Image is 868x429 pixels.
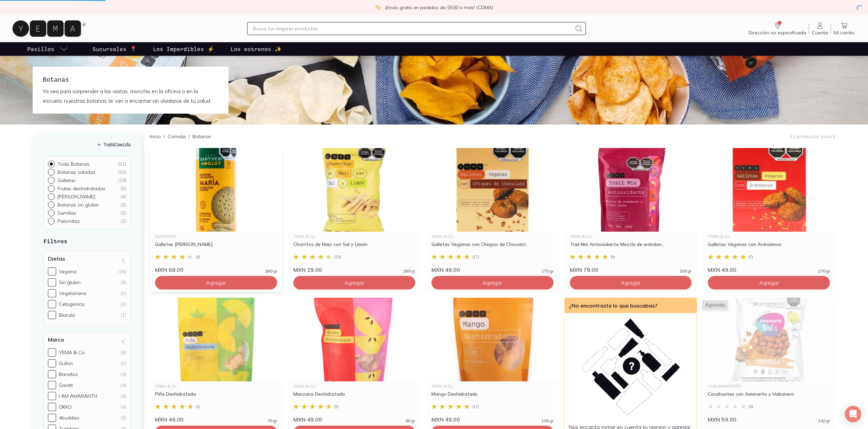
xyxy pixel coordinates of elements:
a: pasillo-todos-link [26,42,69,56]
span: ( 7 ) [749,255,753,259]
input: YEMA & Co(9) [48,348,56,357]
div: ( 19 ) [118,177,126,183]
div: (4) [121,404,126,410]
a: Cuenta [809,21,831,36]
span: Agregar [759,279,779,286]
div: (4) [121,382,126,388]
p: Botanas saladas [57,169,96,175]
span: Dirección no especificada [749,30,806,36]
div: YEMA & Co [59,349,85,356]
a: Mango DeshidratadoYEMA & CoMango Deshidratado(17)MXN 49.00100 gr [426,298,559,423]
div: SANTIVERI [155,234,277,238]
span: Agregar [621,279,641,286]
input: I AM AMARANTH(4) [48,392,56,400]
a: Dirección no especificada [746,21,809,36]
div: Gaveti [59,382,73,388]
span: Agotado [702,300,728,309]
div: Mango Deshidratado [431,391,554,403]
h1: Botanas [43,75,218,84]
button: Agregar [293,276,415,290]
a: Mi carrito [831,21,857,36]
div: YEMA & Co [155,384,277,388]
a: Galletas Veganas con Chispas de ChocolateYEMA & CoGalletas Veganas con Chispas de Chocolat...(17)... [426,148,559,273]
p: Los Imperdibles ⚡️ [153,45,214,53]
span: ( 1 ) [196,405,200,409]
strong: Filtros [44,238,67,244]
div: YEMA & Co [570,234,692,238]
div: Galletas Veganas con Chispas de Chocolat... [431,241,554,253]
div: Blanda [59,312,75,318]
div: ( 23 ) [118,169,126,175]
div: Cacahuates con Amaranto y Habanero [708,391,830,403]
span: MXN 49.00 [293,416,322,423]
span: ( 17 ) [472,405,479,409]
div: I AM AMARANTH [59,393,97,399]
span: / [161,133,168,140]
div: Galletas Veganas con Arándanos [708,241,830,253]
span: ( 9 ) [611,255,615,259]
span: MXN 79.00 [570,266,598,273]
a: Trail Mix Antioxidante Mezcla de arándanos y frutos secos 300gYEMA & CoTrail Mix Antioxidante Mez... [564,148,697,273]
a: Sucursales 📍 [91,42,138,56]
div: (9) [121,349,126,356]
span: MXN 29.00 [293,266,322,273]
p: 51 productos para ti [790,133,835,139]
span: ( 15 ) [334,255,341,259]
input: Gaveti(4) [48,381,56,389]
div: YEMA & Co [431,384,554,388]
img: Churritos de Maíz con Sal y Limón [288,148,421,232]
img: Galletas Veganas con arándanos [702,148,835,232]
span: ( 3 ) [196,255,200,259]
img: check [375,4,381,11]
span: Agregar [482,279,502,286]
div: OKKO [59,404,72,410]
span: 170 gr [818,269,830,273]
p: Botanas sin gluten [57,202,99,208]
input: 4buddies(3) [48,414,56,422]
input: OKKO(4) [48,403,56,411]
span: 100 gr [542,419,554,423]
h4: Marca [48,336,64,343]
div: (1) [121,312,126,318]
span: 142 gr [818,419,830,423]
span: Cuenta [812,30,828,36]
div: Cetogénica [59,301,84,307]
img: Trail Mix Antioxidante Mezcla de arándanos y frutos secos 300g [564,148,697,232]
input: Blanda(1) [48,311,56,319]
span: / [186,133,192,140]
img: Mango Deshidratado [426,298,559,381]
button: Agregar [708,276,830,290]
div: Gullón [59,360,73,366]
span: 300 gr [680,269,692,273]
div: (16) [118,268,126,275]
span: MXN 49.00 [155,416,184,423]
p: Ya sea para sorprender a las visitas, monchis en la oficina o en la escuela, nuestras botanas te ... [43,86,218,105]
img: Galletas Veganas con Chispas de Chocolate [426,148,559,232]
a: Manzana deshidratadaYEMA & CoManzana Deshidratada(5)MXN 49.0060 gr [288,298,421,423]
div: Vegana [59,268,76,275]
h4: Dietas [48,255,65,262]
div: Open Intercom Messenger [845,406,861,422]
input: Gullón(5) [48,359,56,367]
span: MXN 59.00 [708,416,736,423]
p: Frutas deshidratadas [57,185,105,192]
input: Vegana(16) [48,267,56,276]
input: Busca los mejores productos [253,24,572,33]
span: MXN 69.00 [155,266,184,273]
img: Piña deshidratada [150,298,283,381]
a: ← TodoComida [44,141,131,148]
h5: ← Todo Comida [44,141,131,148]
a: Cacahuate Habanero I AM AMARANTHAgotadoI AM AMARANTHCacahuates con Amaranto y Habanero(0)MXN 59.0... [702,298,835,423]
span: ( 17 ) [472,255,479,259]
span: 60 gr [406,419,415,423]
div: ( 5 ) [120,185,126,192]
div: YEMA & Co [293,234,415,238]
span: 70 gr [268,419,277,423]
div: ¿No encontraste lo que buscabas? [565,298,697,313]
a: Galletas Veganas con arándanosYEMA & CoGalletas Veganas con Arándanos(7)MXN 49.00170 gr [702,148,835,273]
p: Palomitas [57,218,80,224]
span: Agregar [344,279,364,286]
div: (4) [121,393,126,399]
button: Agregar [431,276,554,290]
div: ( 3 ) [120,202,126,208]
